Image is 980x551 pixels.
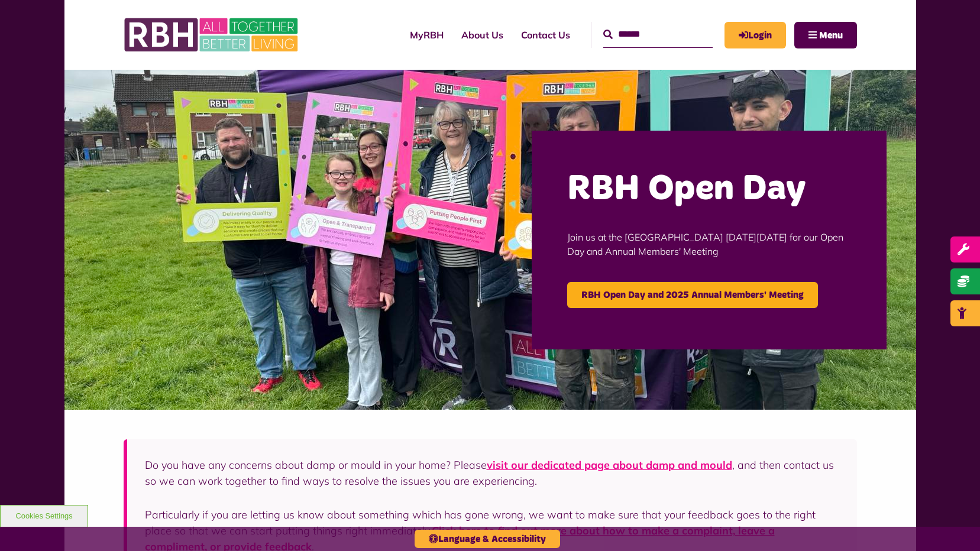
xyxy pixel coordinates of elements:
a: MyRBH [725,22,786,48]
a: About Us [452,19,512,51]
img: RBH [124,12,301,58]
p: Join us at the [GEOGRAPHIC_DATA] [DATE][DATE] for our Open Day and Annual Members' Meeting [567,212,851,276]
img: Image (22) [64,70,916,410]
span: Menu [819,31,843,40]
a: RBH Open Day and 2025 Annual Members' Meeting [567,282,818,308]
button: Navigation [794,22,857,48]
h2: RBH Open Day [567,166,851,212]
a: MyRBH [401,19,452,51]
iframe: Netcall Web Assistant for live chat [927,498,980,551]
button: Language & Accessibility [415,530,560,548]
a: Contact Us [512,19,579,51]
a: visit our dedicated page about damp and mould [487,458,732,472]
p: Do you have any concerns about damp or mould in your home? Please , and then contact us so we can... [145,457,839,489]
